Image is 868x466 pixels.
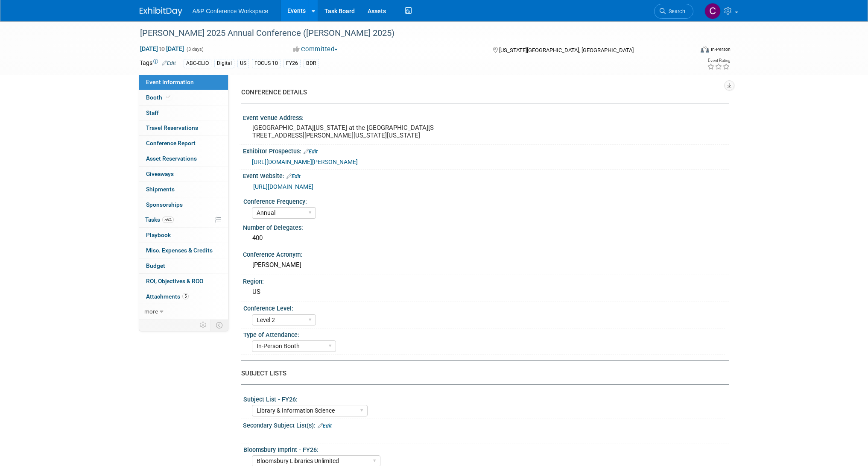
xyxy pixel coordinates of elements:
[139,197,228,212] a: Sponsorships
[146,232,171,238] span: Playbook
[252,59,281,68] div: FOCUS 10
[701,46,709,53] img: Format-Inperson.png
[184,59,211,68] div: ABC-CLIO
[158,45,166,52] span: to
[252,124,436,139] pre: [GEOGRAPHIC_DATA][US_STATE] at the [GEOGRAPHIC_DATA][STREET_ADDRESS][PERSON_NAME][US_STATE][US_ST...
[249,285,722,299] div: US
[140,45,184,53] span: [DATE] [DATE]
[243,170,729,181] div: Event Website:
[146,109,159,116] span: Staff
[243,248,729,259] div: Conference Acronym:
[286,173,301,179] a: Edit
[139,258,228,273] a: Budget
[243,221,729,232] div: Number of Delegates:
[139,228,228,243] a: Playbook
[146,170,174,177] span: Giveaways
[146,262,165,269] span: Budget
[304,149,318,155] a: Edit
[145,216,174,223] span: Tasks
[214,59,234,68] div: Digital
[283,59,301,68] div: FY26
[146,140,196,147] span: Conference Report
[243,111,729,122] div: Event Venue Address:
[243,195,725,206] div: Conference Frequency:
[146,79,194,85] span: Event Information
[139,274,228,289] a: ROI, Objectives & ROO
[253,183,313,190] a: [URL][DOMAIN_NAME]
[166,95,170,100] i: Booth reservation complete
[243,328,725,339] div: Type of Attendance:
[146,247,213,254] span: Misc. Expenses & Credits
[139,75,228,90] a: Event Information
[241,369,722,378] div: SUBJECT LISTS
[146,94,172,101] span: Booth
[137,26,681,41] div: [PERSON_NAME] 2025 Annual Conference ([PERSON_NAME] 2025)
[144,308,158,315] span: more
[654,4,693,19] a: Search
[210,319,228,331] td: Toggle Event Tabs
[666,8,685,15] span: Search
[140,7,182,16] img: ExhibitDay
[139,106,228,120] a: Staff
[243,275,729,286] div: Region:
[243,393,725,404] div: Subject List - FY26:
[139,90,228,105] a: Booth
[139,151,228,166] a: Asset Reservations
[193,8,269,15] span: A&P Conference Workspace
[252,158,358,165] a: [URL][DOMAIN_NAME][PERSON_NAME]
[139,243,228,258] a: Misc. Expenses & Credits
[146,201,183,208] span: Sponsorships
[182,293,189,299] span: 5
[710,46,731,53] div: In-Person
[196,319,211,331] td: Personalize Event Tab Strip
[290,45,341,54] button: Committed
[146,155,197,162] span: Asset Reservations
[243,419,729,430] div: Secondary Subject List(s):
[139,136,228,151] a: Conference Report
[139,167,228,182] a: Giveaways
[139,304,228,319] a: more
[146,293,189,300] span: Attachments
[162,217,174,223] span: 56%
[139,120,228,135] a: Travel Reservations
[241,88,722,97] div: CONFERENCE DETAILS
[139,212,228,227] a: Tasks56%
[140,59,176,68] td: Tags
[243,443,725,454] div: Bloomsbury Imprint - FY26:
[186,47,204,52] span: (3 days)
[243,302,725,313] div: Conference Level:
[499,47,634,53] span: [US_STATE][GEOGRAPHIC_DATA], [GEOGRAPHIC_DATA]
[249,258,722,272] div: [PERSON_NAME]
[146,124,198,131] span: Travel Reservations
[162,60,176,66] a: Edit
[237,59,249,68] div: US
[643,44,731,57] div: Event Format
[304,59,319,68] div: BDR
[146,186,175,193] span: Shipments
[707,59,730,63] div: Event Rating
[704,3,721,19] img: Christine Ritchlin
[139,182,228,197] a: Shipments
[318,423,332,429] a: Edit
[243,145,729,156] div: Exhibitor Prospectus:
[249,232,722,245] div: 400
[146,278,203,284] span: ROI, Objectives & ROO
[139,289,228,304] a: Attachments5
